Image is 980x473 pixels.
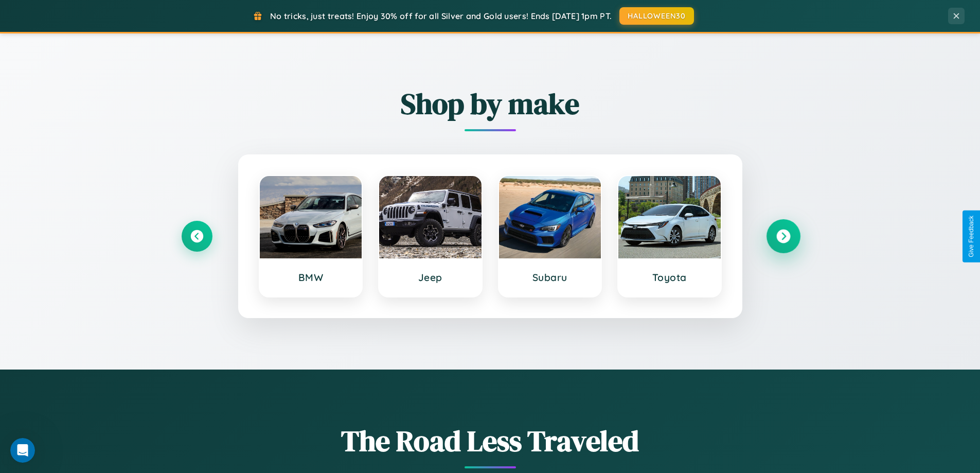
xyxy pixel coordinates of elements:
h3: Jeep [389,271,471,284]
h3: Subaru [509,271,591,284]
span: No tricks, just treats! Enjoy 30% off for all Silver and Gold users! Ends [DATE] 1pm PT. [270,11,612,21]
h1: The Road Less Traveled [182,421,799,461]
h3: Toyota [629,271,710,284]
div: Give Feedback [968,216,975,257]
button: HALLOWEEN30 [619,7,694,25]
h3: BMW [270,271,352,284]
h2: Shop by make [182,84,799,124]
iframe: Intercom live chat [10,438,35,463]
